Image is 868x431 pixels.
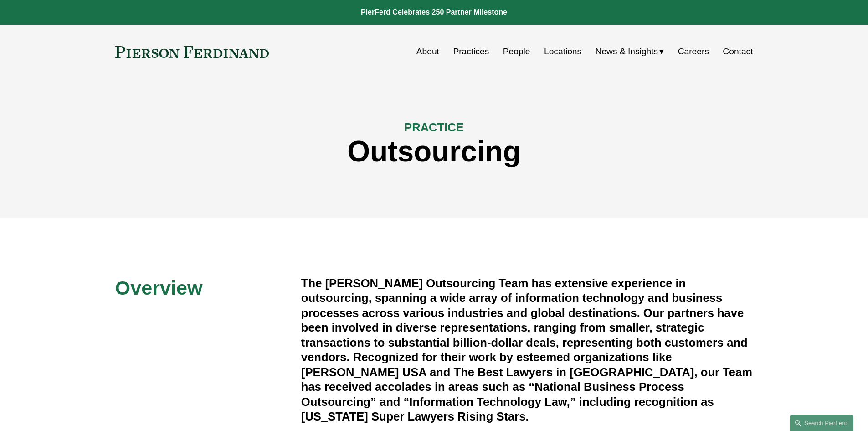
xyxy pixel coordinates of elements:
[596,44,658,60] span: News & Insights
[416,43,439,60] a: About
[453,43,489,60] a: Practices
[723,43,753,60] a: Contact
[544,43,581,60] a: Locations
[790,415,853,431] a: Search this site
[115,135,753,168] h1: Outsourcing
[301,276,753,424] h4: The [PERSON_NAME] Outsourcing Team has extensive experience in outsourcing, spanning a wide array...
[404,121,464,134] span: PRACTICE
[115,277,203,299] span: Overview
[503,43,530,60] a: People
[678,43,709,60] a: Careers
[596,43,664,60] a: folder dropdown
